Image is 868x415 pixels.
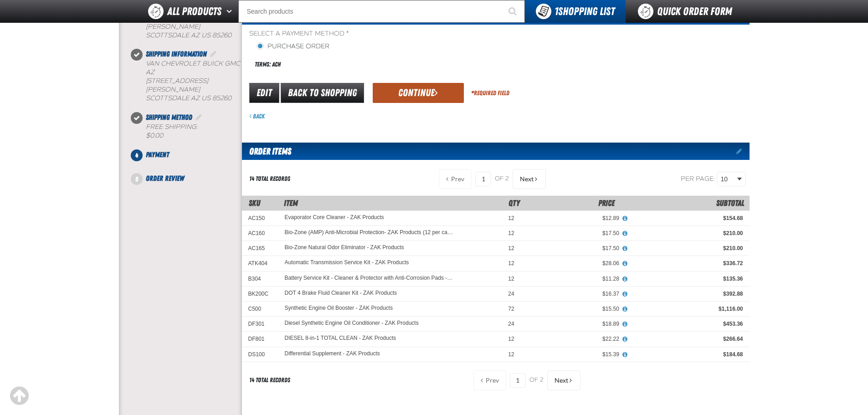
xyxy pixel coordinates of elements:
a: Edit Shipping Method [194,113,203,122]
div: $453.36 [632,320,743,328]
bdo: 85260 [212,94,231,102]
div: $184.68 [632,351,743,358]
span: 10 [721,174,735,184]
td: AC165 [242,241,278,256]
span: Order Review [146,174,184,183]
span: Next Page [520,175,534,183]
span: Price [598,198,615,208]
a: Battery Service Kit - Cleaner & Protector with Anti-Corrosion Pads - ZAK Products [285,275,454,282]
a: Evaporator Core Cleaner - ZAK Products [285,215,384,221]
span: Select a Payment Method [249,30,496,38]
div: $154.68 [632,215,743,222]
span: 72 [508,306,514,312]
button: View All Prices for Bio-Zone Natural Odor Eliminator - ZAK Products [619,245,631,253]
a: Differential Supplement - ZAK Products [285,351,380,357]
a: DOT 4 Brake Fluid Cleaner Kit - ZAK Products [285,290,397,297]
button: Next Page [547,370,580,390]
span: US [201,31,211,39]
span: SCOTTSDALE [146,31,189,39]
div: $210.00 [632,230,743,237]
div: $1,116.00 [632,305,743,313]
td: DF801 [242,332,278,347]
li: Shipping Information. Step 2 of 5. Completed [137,49,242,112]
a: Automatic Transmission Service Kit - ZAK Products [285,260,409,266]
div: Required Field [471,89,509,97]
button: View All Prices for Automatic Transmission Service Kit - ZAK Products [619,260,631,268]
td: AC160 [242,226,278,241]
button: View All Prices for Battery Service Kit - Cleaner & Protector with Anti-Corrosion Pads - ZAK Prod... [619,275,631,283]
button: View All Prices for Evaporator Core Cleaner - ZAK Products [619,215,631,223]
span: Payment [146,150,169,159]
td: AC150 [242,210,278,225]
li: Order Review. Step 5 of 5. Not Completed [137,173,242,184]
span: Van Chevrolet Buick GMC AZ [146,60,240,76]
td: ATK404 [242,256,278,271]
button: View All Prices for Bio-Zone (AMP) Anti-Microbial Protection- ZAK Products (12 per case) [619,230,631,238]
td: B304 [242,271,278,286]
td: C500 [242,301,278,316]
span: 5 [131,173,143,185]
div: $266.64 [632,335,743,343]
strong: 1 [555,5,558,18]
span: Per page: [681,174,715,182]
span: 12 [508,230,514,236]
a: SKU [249,198,260,208]
a: Edit Shipping Information [209,50,218,58]
li: Shipping Method. Step 3 of 5. Completed [137,112,242,149]
input: Current page number [510,373,526,388]
bdo: 85260 [212,31,231,39]
span: 12 [508,260,514,266]
span: 12 [508,215,514,221]
span: Item [284,198,298,208]
button: Next Page [513,169,546,189]
button: Continue [373,83,464,103]
span: US [201,94,211,102]
div: Scroll to the top [9,386,29,406]
a: Bio-Zone (AMP) Anti-Microbial Protection- ZAK Products (12 per case) [285,230,454,236]
li: Payment. Step 4 of 5. Not Completed [137,149,242,173]
a: Synthetic Engine Oil Booster - ZAK Products [285,305,393,312]
span: Subtotal [716,198,744,208]
input: Current page number [475,172,491,186]
span: Next Page [555,377,568,384]
a: Bio-Zone Natural Odor Eliminator - ZAK Products [285,245,404,251]
div: $22.22 [527,335,619,343]
span: of 2 [495,175,509,183]
span: 12 [508,245,514,251]
span: 12 [508,351,514,358]
span: AZ [191,94,200,102]
button: View All Prices for DOT 4 Brake Fluid Cleaner Kit - ZAK Products [619,290,631,298]
span: of 2 [529,376,544,384]
a: Edit [249,83,279,103]
button: View All Prices for DIESEL 8-in-1 TOTAL CLEAN - ZAK Products [619,335,631,343]
div: $210.00 [632,245,743,252]
div: $17.50 [527,245,619,252]
div: $392.88 [632,290,743,297]
a: Edit items [736,148,750,154]
span: 12 [508,336,514,342]
div: $15.39 [527,351,619,358]
div: $336.72 [632,260,743,267]
div: $18.89 [527,320,619,328]
span: Qty [508,198,520,208]
td: DS100 [242,347,278,362]
a: Back [249,113,265,120]
div: 14 total records [249,174,290,183]
h2: Order Items [242,143,291,160]
span: All Products [167,3,221,20]
div: Terms: ACH [249,55,496,74]
strong: $0.00 [146,132,163,139]
button: View All Prices for Synthetic Engine Oil Booster - ZAK Products [619,305,631,313]
span: SCOTTSDALE [146,94,189,102]
div: $12.89 [527,215,619,222]
a: Back to Shopping [281,83,364,103]
td: BK200C [242,286,278,301]
div: $17.50 [527,230,619,237]
div: $28.06 [527,260,619,267]
span: Shipping Method [146,113,192,122]
a: DIESEL 8-in-1 TOTAL CLEAN - ZAK Products [285,335,396,342]
span: Shipping Information [146,50,207,58]
span: 4 [131,149,143,161]
label: Purchase Order [257,42,329,51]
